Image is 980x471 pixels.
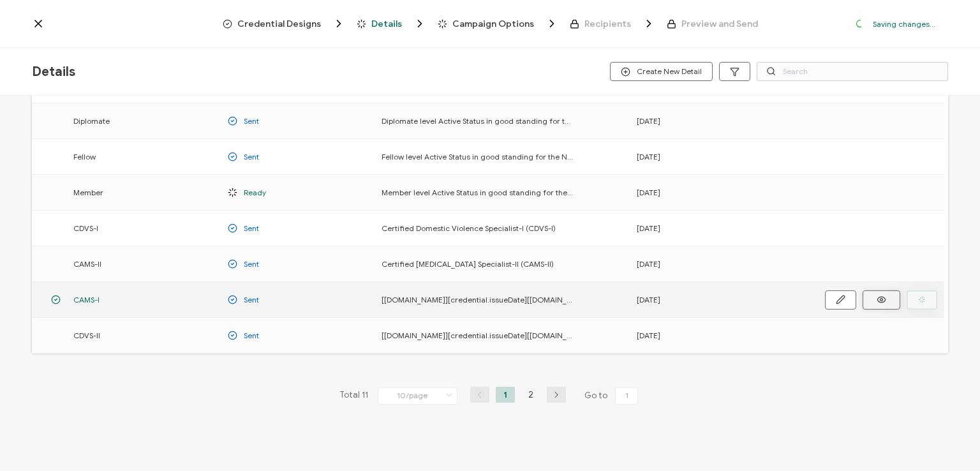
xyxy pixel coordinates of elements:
span: Create New Detail [621,67,702,77]
span: Credential Designs [223,17,345,30]
div: [DATE] [630,292,784,307]
span: CAMS-I [73,292,100,307]
li: 2 [521,387,540,403]
span: [[DOMAIN_NAME]][credential.issueDate][[DOMAIN_NAME]] [382,328,573,343]
span: Sent [244,257,259,271]
span: Diplomate level Active Status in good standing for the National [MEDICAL_DATA] Association (NAMA) [382,114,573,128]
span: Details [371,19,402,29]
span: Recipients [584,19,631,29]
span: Certified Domestic Violence Specialist-I (CDVS-I) [382,221,556,235]
div: [DATE] [630,114,784,128]
li: 1 [496,387,515,403]
span: CAMS-II [73,257,101,271]
span: [[DOMAIN_NAME]][credential.issueDate][[DOMAIN_NAME]] [382,292,573,307]
span: Details [357,17,426,30]
span: Go to [584,387,641,405]
input: Search [757,62,948,81]
span: Sent [244,292,259,307]
button: Create New Detail [610,62,713,81]
span: CDVS-I [73,221,98,235]
span: Campaign Options [438,17,558,30]
span: Member level Active Status in good standing for the National [MEDICAL_DATA] Association (NAMA) [382,185,573,200]
div: [DATE] [630,257,784,271]
input: Select [378,387,457,405]
span: CDVS-II [73,328,100,343]
span: Sent [244,149,259,164]
div: [DATE] [630,185,784,200]
span: Diplomate [73,114,110,128]
span: Credential Designs [237,19,321,29]
span: Total 11 [339,387,368,405]
div: [DATE] [630,221,784,235]
span: Fellow level Active Status in good standing for the National [MEDICAL_DATA] Association (NAMA) [382,149,573,164]
span: Sent [244,328,259,343]
span: Certified [MEDICAL_DATA] Specialist-II (CAMS-II) [382,257,554,271]
div: Breadcrumb [223,17,758,30]
span: Recipients [570,17,655,30]
p: Saving changes... [873,19,935,29]
div: [DATE] [630,328,784,343]
span: Ready [244,185,266,200]
span: Preview and Send [667,19,758,29]
span: Fellow [73,149,96,164]
span: Details [32,64,75,80]
span: Preview and Send [681,19,758,29]
span: Sent [244,221,259,235]
span: Campaign Options [452,19,534,29]
span: Sent [244,114,259,128]
span: Member [73,185,103,200]
div: [DATE] [630,149,784,164]
iframe: Chat Widget [916,410,980,471]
